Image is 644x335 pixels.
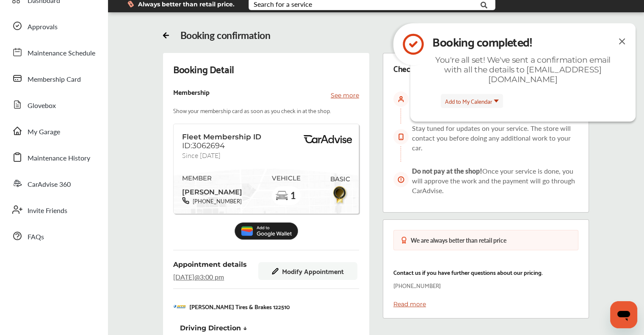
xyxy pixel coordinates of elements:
span: Membership Card [28,74,81,85]
span: @ [194,272,200,282]
img: BasicPremiumLogo.8d547ee0.svg [302,135,353,144]
span: CarAdvise 360 [28,179,71,190]
span: Stay tuned for updates on your service. The store will contact you before doing any additional wo... [412,123,571,152]
span: Modify Appointment [282,267,344,275]
a: My Garage [8,120,100,142]
p: [PERSON_NAME] Tires & Brakes 122510 [189,302,290,311]
span: 3:00 pm [200,272,224,282]
img: logo-mavis.png [173,305,186,308]
span: BASIC [330,175,350,183]
p: Show your membership card as soon as you check in at the shop. [173,105,331,115]
span: Do not pay at the shop! [412,167,482,175]
img: medal-badge-icon.048288b6.svg [401,237,407,244]
a: Maintenance History [8,146,100,168]
span: Fleet Membership ID [182,133,261,141]
span: Add to My Calendar [445,96,492,106]
span: Always better than retail price. [138,1,235,7]
img: phone-black.37208b07.svg [182,197,189,204]
img: close-icon.a004319c.svg [617,36,627,47]
span: Maintenance Schedule [28,48,95,59]
a: FAQs [8,225,100,247]
a: Invite Friends [8,199,100,221]
div: Driving Direction ↓ [180,324,247,332]
img: car-basic.192fe7b4.svg [275,189,289,203]
button: Add to My Calendar [441,94,503,108]
a: Glovebox [8,94,100,116]
span: [PERSON_NAME] [182,185,242,197]
span: ID:3062694 [182,141,225,150]
iframe: Button to launch messaging window [610,301,637,328]
span: VEHICLE [272,174,301,182]
span: FAQs [28,232,44,243]
a: Read more [393,300,426,308]
img: icon-check-circle.92f6e2ec.svg [393,23,433,65]
span: Approvals [28,22,58,33]
div: Search for a service [254,1,312,8]
a: Approvals [8,15,100,37]
img: dollor_label_vector.a70140d1.svg [127,0,134,8]
a: Membership Card [8,67,100,89]
div: Booking confirmation [180,29,271,41]
div: We are always better than retail price [411,237,506,243]
span: Once your service is done, you will approve the work and the payment will go through CarAdvise. [412,166,575,195]
div: Booking Detail [173,63,234,75]
a: CarAdvise 360 [8,172,100,194]
span: Glovebox [28,100,56,111]
div: Check in Instruction [393,64,461,73]
img: Add_to_Google_Wallet.5c177d4c.svg [235,222,298,240]
p: [PHONE_NUMBER] [393,280,441,290]
p: Contact us if you have further questions about our pricing. [393,267,543,277]
span: Maintenance History [28,153,90,164]
span: MEMBER [182,174,242,182]
div: You're all set! We've sent a confirmation email with all the details to [EMAIL_ADDRESS][DOMAIN_NAME] [428,55,618,84]
div: Booking completed! [432,31,614,51]
span: Appointment details [173,260,247,269]
span: Since [DATE] [182,150,221,158]
span: [PHONE_NUMBER] [189,197,242,205]
span: My Garage [28,127,60,138]
img: BasicBadge.31956f0b.svg [331,185,350,205]
span: 1 [290,190,296,201]
span: Invite Friends [28,205,67,216]
a: Maintenance Schedule [8,41,100,63]
button: Modify Appointment [258,262,357,280]
p: See more [331,91,359,100]
span: [DATE] [173,272,194,282]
